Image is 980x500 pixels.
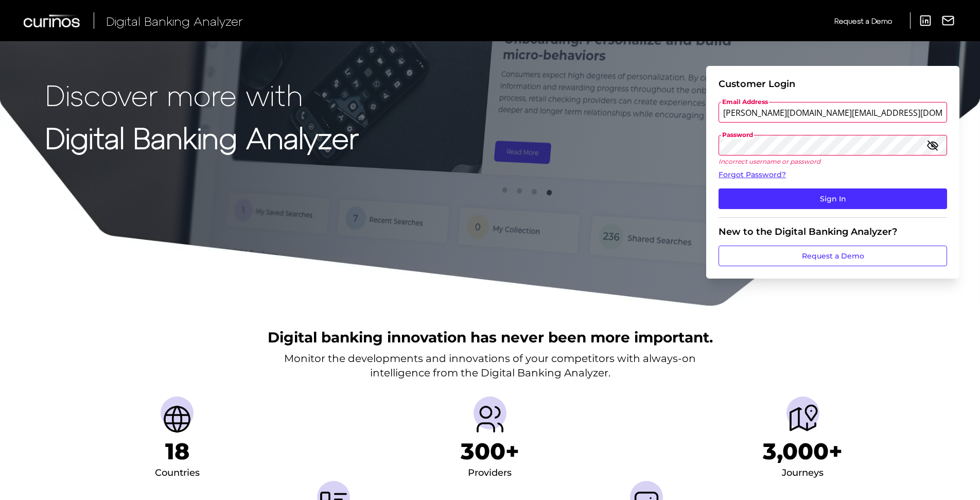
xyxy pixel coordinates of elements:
[719,226,947,237] div: New to the Digital Banking Analyzer?
[719,78,947,90] div: Customer Login
[461,438,519,465] h1: 300+
[165,438,189,465] h1: 18
[155,465,200,481] div: Countries
[106,13,243,28] span: Digital Banking Analyzer
[782,465,824,481] div: Journeys
[721,98,769,106] span: Email Address
[721,131,754,139] span: Password
[284,351,696,380] p: Monitor the developments and innovations of your competitors with always-on intelligence from the...
[763,438,843,465] h1: 3,000+
[268,327,713,347] h2: Digital banking innovation has never been more important.
[719,158,947,165] p: Incorrect username or password
[468,465,512,481] div: Providers
[786,403,819,436] img: Journeys
[719,169,947,180] a: Forgot Password?
[834,12,892,29] a: Request a Demo
[24,14,81,27] img: Curinos
[45,120,359,154] strong: Digital Banking Analyzer
[719,188,947,209] button: Sign In
[161,403,194,436] img: Countries
[719,246,947,266] a: Request a Demo
[474,403,506,436] img: Providers
[45,78,359,111] p: Discover more with
[834,16,892,25] span: Request a Demo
